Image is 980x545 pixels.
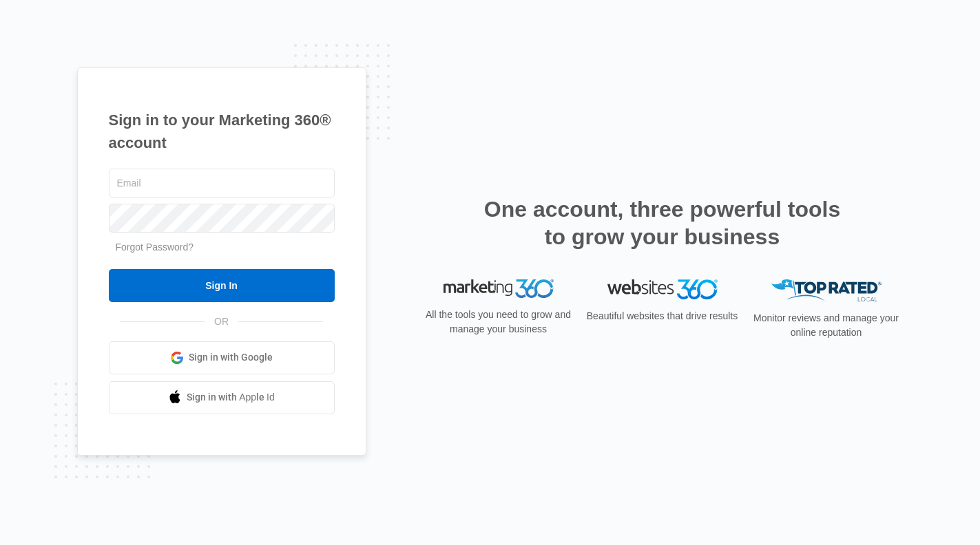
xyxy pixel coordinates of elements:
[109,381,335,414] a: Sign in with Apple Id
[444,279,554,299] img: Marketing 360
[771,279,882,302] img: Top Rated Local
[109,341,335,374] a: Sign in with Google
[116,242,194,253] a: Forgot Password?
[480,195,845,250] h2: One account, three powerful tools to grow your business
[585,309,740,323] p: Beautiful websites that drive results
[205,314,238,329] span: OR
[109,109,335,154] h1: Sign in to your Marketing 360® account
[187,390,275,405] span: Sign in with Apple Id
[607,279,718,299] img: Websites 360
[749,311,904,340] p: Monitor reviews and manage your online reputation
[421,308,576,336] p: All the tools you need to grow and manage your business
[189,350,273,365] span: Sign in with Google
[109,169,335,197] input: Email
[109,269,335,302] input: Sign In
